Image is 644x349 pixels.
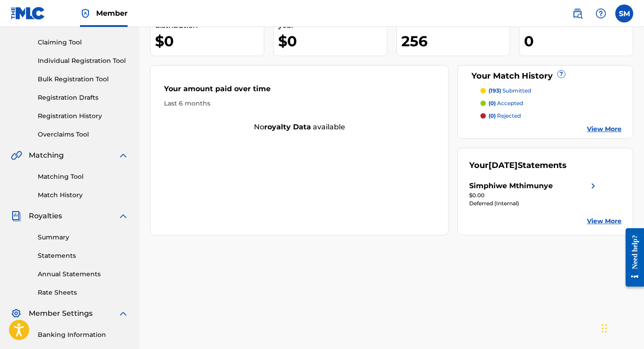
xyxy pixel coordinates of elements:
[29,211,62,221] span: Royalties
[118,211,129,221] img: expand
[38,233,129,242] a: Summary
[489,99,523,107] p: accepted
[619,221,644,293] iframe: Resource Center
[558,71,565,78] span: ?
[524,31,633,51] div: 0
[29,150,64,161] span: Matching
[11,150,22,161] img: Matching
[11,7,45,20] img: MLC Logo
[38,130,129,139] a: Overclaims Tool
[96,8,128,18] span: Member
[568,4,586,22] a: Public Search
[615,4,633,22] div: User Menu
[38,172,129,181] a: Matching Tool
[489,160,518,170] span: [DATE]
[480,112,622,120] a: (0) rejected
[164,99,435,108] div: Last 6 months
[469,191,599,199] div: $0.00
[38,75,129,84] a: Bulk Registration Tool
[480,87,622,95] a: (193) submitted
[588,181,599,191] img: right chevron icon
[80,8,91,19] img: Top Rightsholder
[38,111,129,121] a: Registration History
[587,216,622,226] a: View More
[11,308,22,319] img: Member Settings
[38,330,129,340] a: Banking Information
[38,56,129,66] a: Individual Registration Tool
[401,31,510,51] div: 256
[11,211,22,221] img: Royalties
[480,99,622,107] a: (0) accepted
[572,8,583,19] img: search
[489,112,496,119] span: (0)
[469,70,622,82] div: Your Match History
[118,150,129,161] img: expand
[602,315,607,342] div: Drag
[469,199,599,208] div: Deferred (Internal)
[489,87,501,94] span: (193)
[38,190,129,200] a: Match History
[592,4,610,22] div: Help
[595,8,606,19] img: help
[38,288,129,297] a: Rate Sheets
[278,31,387,51] div: $0
[489,112,521,120] p: rejected
[469,181,553,191] div: Simphiwe Mthimunye
[599,306,644,349] iframe: Chat Widget
[38,38,129,47] a: Claiming Tool
[38,251,129,261] a: Statements
[489,100,496,106] span: (0)
[38,269,129,279] a: Annual Statements
[151,122,448,133] div: No available
[29,308,93,319] span: Member Settings
[164,84,435,99] div: Your amount paid over time
[38,93,129,102] a: Registration Drafts
[587,124,622,134] a: View More
[155,31,264,51] div: $0
[118,308,129,319] img: expand
[489,87,531,95] p: submitted
[264,123,311,131] strong: royalty data
[469,159,567,172] div: Your Statements
[469,181,599,208] a: Simphiwe Mthimunyeright chevron icon$0.00Deferred (Internal)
